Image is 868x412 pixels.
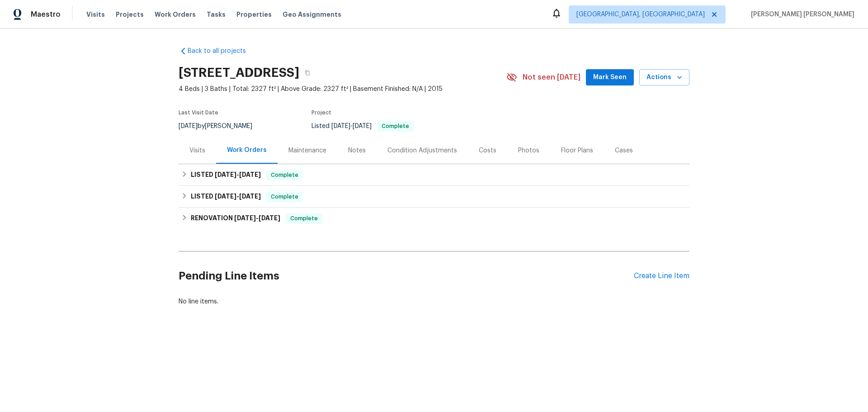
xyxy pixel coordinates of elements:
span: Maestro [31,10,61,19]
span: Complete [267,192,302,201]
span: [DATE] [353,123,372,129]
span: [DATE] [234,215,256,221]
button: Mark Seen [586,69,634,86]
div: Notes [348,146,366,155]
span: [DATE] [215,171,236,178]
span: Mark Seen [593,72,627,83]
span: - [234,215,280,221]
span: [DATE] [239,171,261,178]
div: LISTED [DATE]-[DATE]Complete [179,164,689,186]
div: Condition Adjustments [387,146,457,155]
span: 4 Beds | 3 Baths | Total: 2327 ft² | Above Grade: 2327 ft² | Basement Finished: N/A | 2015 [179,85,506,94]
div: Create Line Item [634,272,689,280]
span: [GEOGRAPHIC_DATA], [GEOGRAPHIC_DATA] [576,10,705,19]
span: [DATE] [179,123,198,129]
h2: [STREET_ADDRESS] [179,68,299,77]
div: Photos [518,146,539,155]
span: [DATE] [331,123,350,129]
span: Actions [646,72,682,83]
div: LISTED [DATE]-[DATE]Complete [179,186,689,208]
span: Geo Assignments [283,10,341,19]
span: - [215,171,261,178]
span: Tasks [207,11,226,18]
span: Complete [267,170,302,180]
h6: LISTED [191,170,261,180]
span: Properties [236,10,272,19]
span: Visits [86,10,105,19]
span: Not seen [DATE] [523,73,580,82]
div: Cases [615,146,633,155]
button: Copy Address [299,65,316,81]
span: Complete [378,123,413,129]
div: Visits [189,146,205,155]
div: by [PERSON_NAME] [179,121,263,132]
span: [DATE] [215,193,236,199]
h6: RENOVATION [191,213,280,224]
button: Actions [639,69,689,86]
div: Work Orders [227,146,267,155]
h2: Pending Line Items [179,255,634,297]
div: Maintenance [288,146,326,155]
span: Project [311,110,331,115]
span: Listed [311,123,414,129]
h6: LISTED [191,191,261,202]
div: RENOVATION [DATE]-[DATE]Complete [179,208,689,229]
span: [PERSON_NAME] [PERSON_NAME] [747,10,854,19]
div: Costs [479,146,496,155]
span: - [331,123,372,129]
span: Projects [116,10,144,19]
span: Work Orders [155,10,196,19]
div: Floor Plans [561,146,593,155]
span: [DATE] [239,193,261,199]
span: [DATE] [259,215,280,221]
span: Complete [287,214,321,223]
span: - [215,193,261,199]
a: Back to all projects [179,47,265,56]
span: Last Visit Date [179,110,218,115]
div: No line items. [179,297,689,306]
